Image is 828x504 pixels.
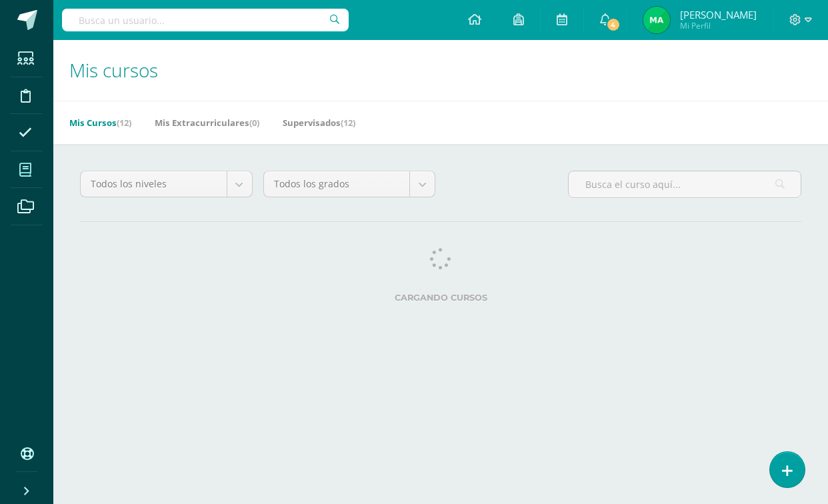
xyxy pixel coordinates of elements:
span: [PERSON_NAME] [680,8,757,21]
input: Busca el curso aquí... [569,171,801,197]
a: Supervisados(12) [283,112,355,133]
a: Mis Cursos(12) [69,112,131,133]
span: Todos los grados [274,171,400,197]
span: Mis cursos [69,57,158,83]
span: Mi Perfil [680,20,757,31]
span: (12) [117,117,131,129]
span: Todos los niveles [91,171,217,197]
a: Mis Extracurriculares(0) [155,112,259,133]
label: Cargando cursos [80,293,801,303]
span: (0) [249,117,259,129]
a: Todos los niveles [81,171,252,197]
img: 05f3b83f3a33b31b9838db5ae9964073.png [643,7,670,33]
span: 4 [605,17,620,32]
a: Todos los grados [264,171,435,197]
input: Busca un usuario... [62,9,349,31]
span: (12) [341,117,355,129]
